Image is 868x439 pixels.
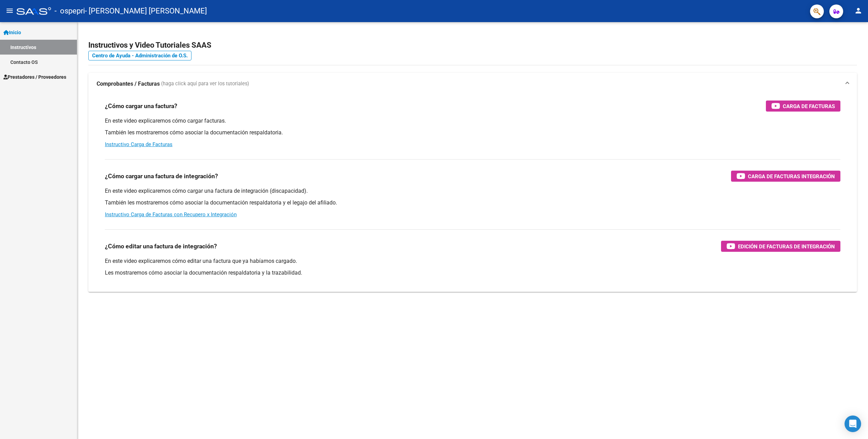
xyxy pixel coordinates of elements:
[738,242,835,251] span: Edición de Facturas de integración
[85,3,207,19] span: - [PERSON_NAME] [PERSON_NAME]
[3,73,66,81] span: Prestadores / Proveedores
[105,129,840,136] p: También les mostraremos cómo asociar la documentación respaldatoria.
[88,39,857,52] h2: Instructivos y Video Tutoriales SAAS
[748,172,835,181] span: Carga de Facturas Integración
[105,241,217,251] h3: ¿Cómo editar una factura de integración?
[105,187,840,195] p: En este video explicaremos cómo cargar una factura de integración (discapacidad).
[88,51,191,60] a: Centro de Ayuda - Administración de O.S.
[783,102,835,111] span: Carga de Facturas
[6,7,14,15] mat-icon: menu
[97,80,160,88] strong: Comprobantes / Facturas
[721,241,840,252] button: Edición de Facturas de integración
[88,73,857,95] mat-expansion-panel-header: Comprobantes / Facturas (haga click aquí para ver los tutoriales)
[105,141,172,147] a: Instructivo Carga de Facturas
[731,171,840,182] button: Carga de Facturas Integración
[3,29,21,36] span: Inicio
[766,101,840,112] button: Carga de Facturas
[105,117,840,125] p: En este video explicaremos cómo cargar facturas.
[105,171,218,181] h3: ¿Cómo cargar una factura de integración?
[105,101,177,111] h3: ¿Cómo cargar una factura?
[105,199,840,207] p: También les mostraremos cómo asociar la documentación respaldatoria y el legajo del afiliado.
[55,3,85,19] span: - ospepri
[88,95,857,292] div: Comprobantes / Facturas (haga click aquí para ver los tutoriales)
[105,211,237,218] a: Instructivo Carga de Facturas con Recupero x Integración
[105,269,840,277] p: Les mostraremos cómo asociar la documentación respaldatoria y la trazabilidad.
[161,80,249,88] span: (haga click aquí para ver los tutoriales)
[105,257,840,265] p: En este video explicaremos cómo editar una factura que ya habíamos cargado.
[854,7,862,15] mat-icon: person
[845,416,861,432] div: Open Intercom Messenger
